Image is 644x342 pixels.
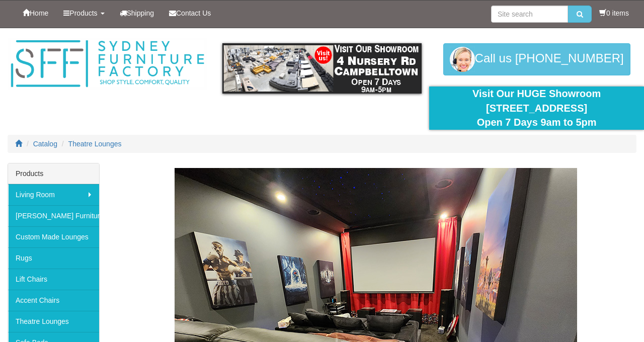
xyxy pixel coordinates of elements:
a: Home [15,1,56,26]
input: Site search [491,6,568,23]
a: Lift Chairs [8,269,99,290]
a: Theatre Lounges [8,311,99,332]
a: Contact Us [162,1,218,26]
a: [PERSON_NAME] Furniture [8,205,99,226]
div: Visit Our HUGE Showroom [STREET_ADDRESS] Open 7 Days 9am to 5pm [437,87,636,130]
img: Sydney Furniture Factory [8,38,207,90]
img: showroom.gif [222,43,422,94]
a: Catalog [33,140,57,148]
a: Shipping [112,1,162,26]
div: Products [8,163,99,184]
a: Living Room [8,184,99,205]
a: Rugs [8,247,99,269]
a: Accent Chairs [8,290,99,311]
span: Contact Us [176,9,211,17]
li: 0 items [599,8,629,18]
span: Shipping [127,9,154,17]
a: Theatre Lounges [68,140,122,148]
a: Custom Made Lounges [8,226,99,247]
span: Products [69,9,97,17]
a: Products [56,1,112,26]
span: Home [30,9,48,17]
